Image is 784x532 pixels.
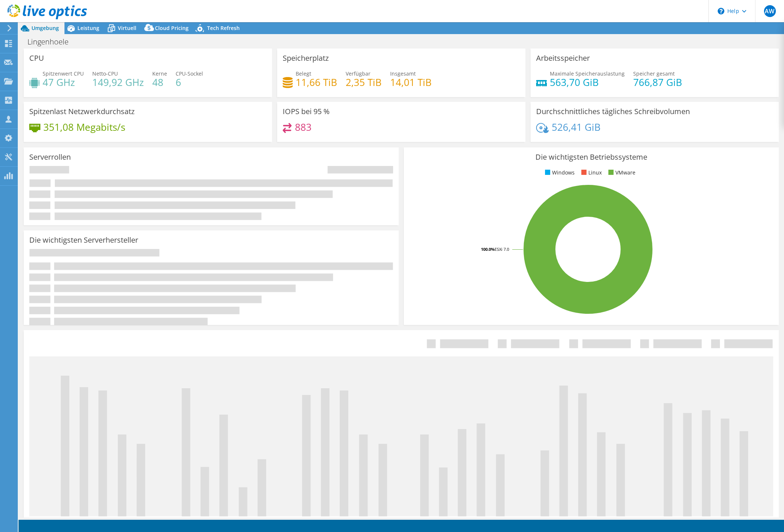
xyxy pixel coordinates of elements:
[118,24,136,31] span: Virtuell
[296,70,311,77] span: Belegt
[152,70,167,77] span: Kerne
[346,70,371,77] span: Verfügbar
[295,123,312,131] h4: 883
[390,78,432,86] h4: 14,01 TiB
[176,70,203,77] span: CPU-Sockel
[409,153,773,161] h3: Die wichtigsten Betriebssysteme
[92,78,144,86] h4: 149,92 GHz
[31,24,59,31] span: Umgebung
[43,70,84,77] span: Spitzenwert CPU
[579,169,602,177] li: Linux
[495,246,509,252] tspan: ESXi 7.0
[92,70,118,77] span: Netto-CPU
[481,246,495,252] tspan: 100.0%
[43,123,125,131] h4: 351,08 Megabits/s
[29,236,138,244] h3: Die wichtigsten Serverhersteller
[77,24,99,31] span: Leistung
[718,8,724,14] svg: \n
[390,70,416,77] span: Insgesamt
[29,54,44,62] h3: CPU
[296,78,337,86] h4: 11,66 TiB
[536,107,690,116] h3: Durchschnittliches tägliches Schreibvolumen
[152,78,167,86] h4: 48
[550,70,625,77] span: Maximale Speicherauslastung
[543,169,575,177] li: Windows
[536,54,590,62] h3: Arbeitsspeicher
[552,123,601,131] h4: 526,41 GiB
[764,5,776,17] span: AW
[550,78,625,86] h4: 563,70 GiB
[43,78,84,86] h4: 47 GHz
[633,70,675,77] span: Speicher gesamt
[207,24,240,31] span: Tech Refresh
[24,38,80,46] h1: Lingenhoele
[283,54,329,62] h3: Speicherplatz
[633,78,682,86] h4: 766,87 GiB
[176,78,203,86] h4: 6
[155,24,189,31] span: Cloud Pricing
[346,78,382,86] h4: 2,35 TiB
[29,107,134,116] h3: Spitzenlast Netzwerkdurchsatz
[29,153,71,161] h3: Serverrollen
[283,107,330,116] h3: IOPS bei 95 %
[607,169,635,177] li: VMware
